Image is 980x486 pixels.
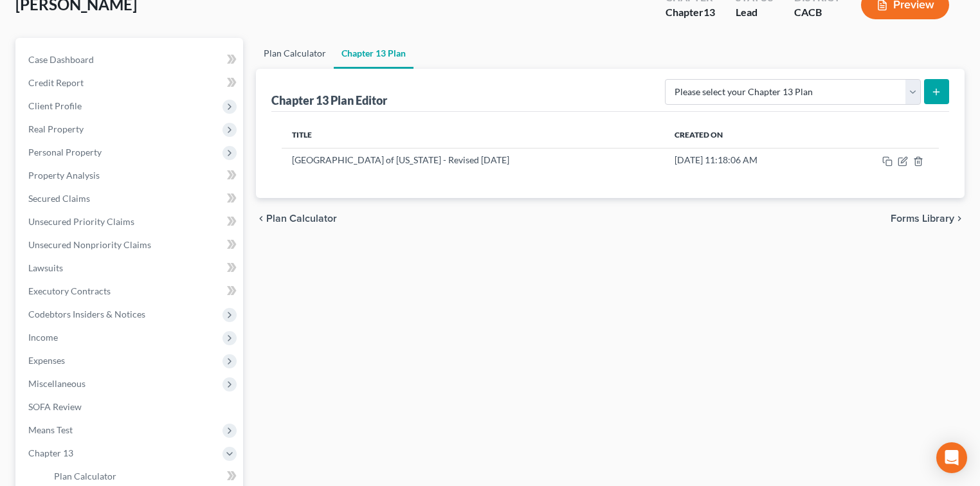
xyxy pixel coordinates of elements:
span: Property Analysis [28,170,100,181]
a: Property Analysis [18,164,243,187]
span: Miscellaneous [28,378,86,389]
a: Credit Report [18,71,243,94]
span: Client Profile [28,100,82,111]
span: Personal Property [28,147,102,157]
td: [DATE] 11:18:06 AM [664,148,831,172]
a: SOFA Review [18,395,243,419]
div: Lead [736,5,774,20]
a: Lawsuits [18,256,243,280]
a: Unsecured Priority Claims [18,210,243,233]
span: Executory Contracts [28,285,111,296]
a: Chapter 13 Plan [334,38,413,69]
a: Secured Claims [18,187,243,210]
a: Executory Contracts [18,280,243,303]
a: Unsecured Nonpriority Claims [18,233,243,256]
span: Plan Calculator [266,213,337,224]
button: Forms Library chevron_right [891,213,965,224]
span: Unsecured Priority Claims [28,216,134,227]
div: CACB [794,5,840,20]
span: Case Dashboard [28,54,94,65]
span: Means Test [28,424,73,435]
span: SOFA Review [28,401,82,412]
span: Real Property [28,123,84,134]
span: Codebtors Insiders & Notices [28,309,145,319]
a: Case Dashboard [18,48,243,71]
span: Forms Library [891,213,954,224]
span: Plan Calculator [54,471,116,482]
div: Chapter 13 Plan Editor [271,93,387,108]
span: Income [28,332,58,343]
td: [GEOGRAPHIC_DATA] of [US_STATE] - Revised [DATE] [282,148,664,172]
div: Chapter [666,5,715,20]
span: Credit Report [28,77,84,88]
span: 13 [703,6,715,18]
span: Lawsuits [28,262,63,273]
span: Chapter 13 [28,447,73,458]
i: chevron_right [954,213,965,224]
button: chevron_left Plan Calculator [256,213,337,224]
th: Created On [664,122,831,148]
div: Open Intercom Messenger [936,442,967,473]
i: chevron_left [256,213,266,224]
a: Plan Calculator [256,38,334,69]
span: Unsecured Nonpriority Claims [28,239,151,250]
span: Secured Claims [28,193,90,204]
th: Title [282,122,664,148]
span: Expenses [28,355,65,366]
